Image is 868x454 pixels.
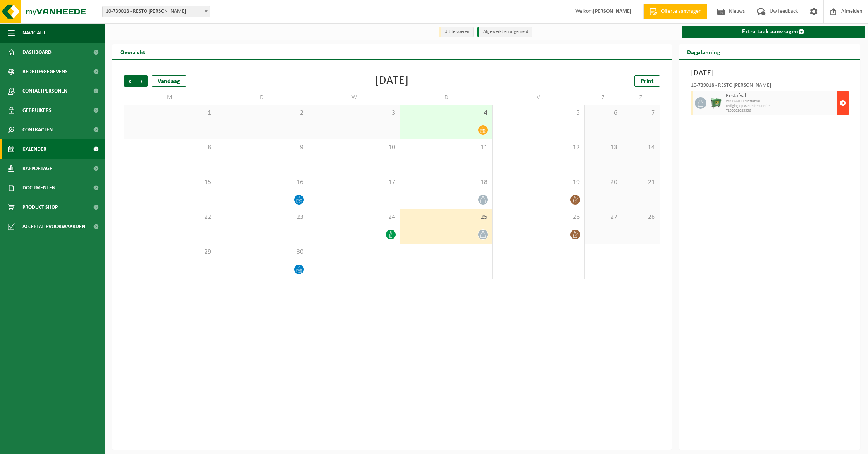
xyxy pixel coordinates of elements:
[216,91,308,105] td: D
[22,217,85,236] span: Acceptatievoorwaarden
[22,120,53,139] span: Contracten
[112,44,153,59] h2: Overzicht
[220,213,304,222] span: 23
[626,178,656,187] span: 21
[22,159,52,178] span: Rapportage
[626,109,656,117] span: 7
[312,109,396,117] span: 3
[152,75,186,87] div: Vandaag
[585,91,622,105] td: Z
[375,75,409,87] div: [DATE]
[682,26,865,38] a: Extra taak aanvragen
[308,91,401,105] td: W
[312,213,396,222] span: 24
[691,83,849,91] div: 10-739018 - RESTO [PERSON_NAME]
[679,44,728,59] h2: Dagplanning
[622,91,660,105] td: Z
[128,143,212,152] span: 8
[22,178,55,198] span: Documenten
[128,213,212,222] span: 22
[102,6,210,17] span: 10-739018 - RESTO BERTRAND - NUKERKE
[22,43,52,62] span: Dashboard
[404,213,488,222] span: 25
[103,6,210,17] span: 10-739018 - RESTO BERTRAND - NUKERKE
[400,91,493,105] td: D
[634,75,660,87] a: Print
[312,178,396,187] span: 17
[593,9,632,14] strong: [PERSON_NAME]
[477,27,532,37] li: Afgewerkt en afgemeld
[220,248,304,256] span: 30
[496,178,580,187] span: 19
[493,91,585,105] td: V
[496,109,580,117] span: 5
[626,213,656,222] span: 28
[589,143,618,152] span: 13
[726,93,835,99] span: Restafval
[643,4,707,19] a: Offerte aanvragen
[22,139,46,159] span: Kalender
[404,178,488,187] span: 18
[312,143,396,152] span: 10
[710,97,722,109] img: WB-0660-HPE-GN-01
[726,104,835,108] span: Lediging op vaste frequentie
[404,109,488,117] span: 4
[220,143,304,152] span: 9
[136,75,148,87] span: Volgende
[691,67,849,79] h3: [DATE]
[659,8,703,15] span: Offerte aanvragen
[626,143,656,152] span: 14
[589,213,618,222] span: 27
[726,99,835,104] span: WB-0660-HP restafval
[22,198,58,217] span: Product Shop
[22,101,52,120] span: Gebruikers
[22,23,46,43] span: Navigatie
[220,178,304,187] span: 16
[496,143,580,152] span: 12
[128,248,212,256] span: 29
[439,27,474,37] li: Uit te voeren
[589,109,618,117] span: 6
[124,91,216,105] td: M
[128,109,212,117] span: 1
[220,109,304,117] span: 2
[124,75,136,87] span: Vorige
[496,213,580,222] span: 26
[128,178,212,187] span: 15
[589,178,618,187] span: 20
[22,62,68,81] span: Bedrijfsgegevens
[641,78,654,84] span: Print
[22,81,67,101] span: Contactpersonen
[404,143,488,152] span: 11
[726,108,835,113] span: T250002083336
